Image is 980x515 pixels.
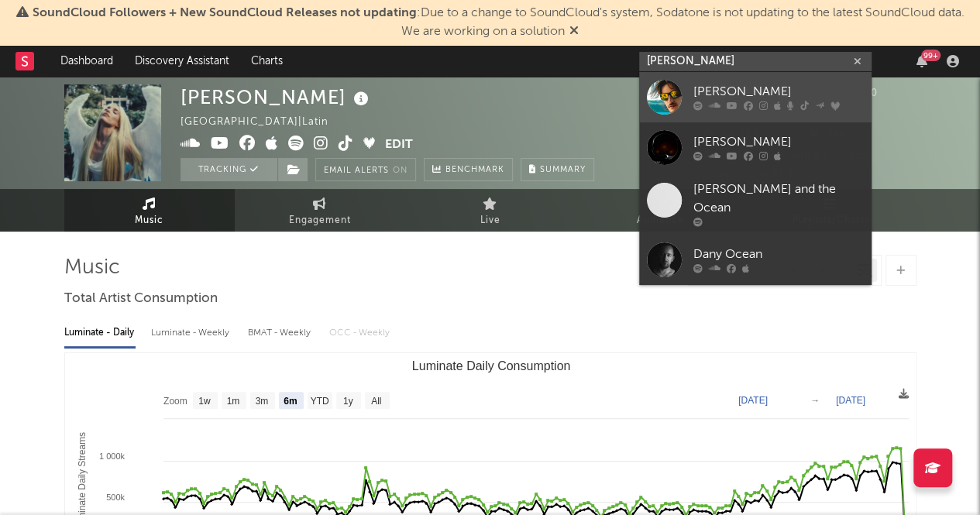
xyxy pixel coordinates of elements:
[181,84,373,110] div: [PERSON_NAME]
[569,26,579,38] span: Dismiss
[135,211,163,230] span: Music
[151,320,232,346] div: Luminate - Weekly
[916,55,927,67] button: 99+
[921,50,940,61] div: 99 +
[639,235,872,285] a: Dany Ocean
[342,396,352,407] text: 1y
[836,395,865,406] text: [DATE]
[411,359,570,373] text: Luminate Daily Consumption
[540,166,586,174] span: Summary
[639,72,872,122] a: [PERSON_NAME]
[124,46,240,77] a: Discovery Assistant
[810,395,820,406] text: →
[181,158,277,181] button: Tracking
[693,180,864,218] div: [PERSON_NAME] and the Ocean
[64,320,136,346] div: Luminate - Daily
[163,396,187,407] text: Zoom
[240,46,294,77] a: Charts
[405,189,576,232] a: Live
[445,161,504,180] span: Benchmark
[480,211,500,230] span: Live
[521,158,594,181] button: Summary
[693,133,864,152] div: [PERSON_NAME]
[693,245,864,264] div: Dany Ocean
[289,211,351,230] span: Engagement
[33,7,417,19] span: SoundCloud Followers + New SoundCloud Releases not updating
[98,451,125,461] text: 1 000k
[371,396,381,407] text: All
[639,122,872,173] a: [PERSON_NAME]
[33,7,965,38] span: : Due to a change to SoundCloud's system, Sodatone is not updating to the latest SoundCloud data....
[248,320,314,346] div: BMAT - Weekly
[310,396,328,407] text: YTD
[198,396,211,407] text: 1w
[226,396,239,407] text: 1m
[639,52,872,71] input: Search for artists
[576,189,746,232] a: Audience
[424,158,513,181] a: Benchmark
[284,396,297,407] text: 6m
[64,189,235,232] a: Music
[235,189,405,232] a: Engagement
[693,83,864,101] div: [PERSON_NAME]
[255,396,268,407] text: 3m
[181,113,346,132] div: [GEOGRAPHIC_DATA] | Latin
[637,211,684,230] span: Audience
[106,493,125,502] text: 500k
[393,167,407,175] em: On
[50,46,124,77] a: Dashboard
[639,173,872,235] a: [PERSON_NAME] and the Ocean
[738,395,768,406] text: [DATE]
[315,158,416,181] button: Email AlertsOn
[385,136,413,155] button: Edit
[64,290,218,308] span: Total Artist Consumption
